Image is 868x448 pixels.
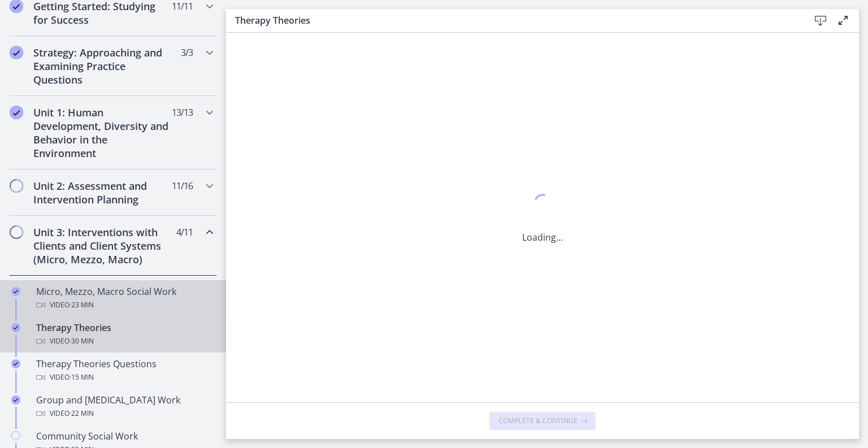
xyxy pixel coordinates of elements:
i: Completed [11,287,20,296]
i: Completed [11,323,20,332]
div: 1 [522,191,563,217]
div: Video [36,298,212,312]
h2: Unit 1: Human Development, Diversity and Behavior in the Environment [33,106,171,160]
p: Loading... [522,230,563,244]
h2: Strategy: Approaching and Examining Practice Questions [33,46,171,86]
button: Complete & continue [489,412,596,430]
span: 3 / 3 [181,46,193,59]
div: Video [36,371,212,384]
span: 11 / 16 [172,179,193,193]
div: Therapy Theories [36,321,212,348]
span: 13 / 13 [172,106,193,119]
span: · 15 min [70,371,94,384]
i: Completed [10,46,23,59]
h3: Therapy Theories [235,14,791,27]
i: Completed [10,106,23,119]
span: · 30 min [70,334,94,348]
i: Completed [11,359,20,368]
span: 4 / 11 [176,225,193,239]
div: Video [36,407,212,420]
div: Video [36,334,212,348]
span: · 23 min [70,298,94,312]
span: Complete & continue [498,416,578,425]
i: Completed [11,395,20,404]
div: Group and [MEDICAL_DATA] Work [36,393,212,420]
h2: Unit 2: Assessment and Intervention Planning [33,179,171,206]
span: · 22 min [70,407,94,420]
div: Therapy Theories Questions [36,357,212,384]
h2: Unit 3: Interventions with Clients and Client Systems (Micro, Mezzo, Macro) [33,225,171,266]
div: Micro, Mezzo, Macro Social Work [36,285,212,312]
